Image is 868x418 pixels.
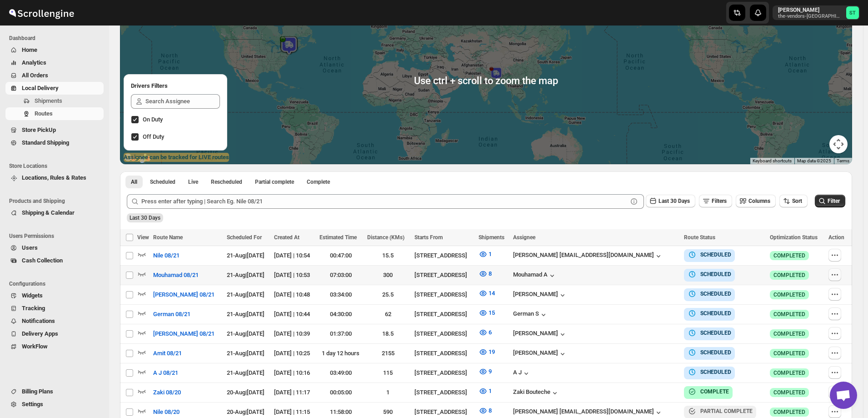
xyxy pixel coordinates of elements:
span: 8 [489,407,492,414]
b: SCHEDULED [700,349,731,356]
button: SCHEDULED [688,289,731,298]
button: Tracking [5,302,104,315]
span: 15 [489,309,495,316]
div: [STREET_ADDRESS] [414,329,473,338]
div: [DATE] | 10:44 [274,310,314,319]
span: 8 [489,270,492,277]
span: Home [22,46,37,53]
b: SCHEDULED [700,252,731,258]
button: Analytics [5,56,104,69]
span: Settings [22,401,43,408]
span: COMPLETED [773,252,805,259]
button: Zaki 08/20 [148,385,186,400]
span: Locations, Rules & Rates [22,174,86,181]
span: Action [828,234,844,241]
button: SCHEDULED [688,328,731,337]
div: [DATE] | 10:48 [274,290,314,299]
img: Google [122,152,152,164]
button: SCHEDULED [688,309,731,318]
input: Press enter after typing | Search Eg. Nile 08/21 [141,194,628,209]
button: German S [513,310,548,319]
span: 21-Aug | [DATE] [227,350,264,357]
span: Nile 08/21 [153,251,180,260]
span: Delivery Apps [22,330,58,337]
button: 9 [473,364,497,379]
button: [PERSON_NAME] [513,291,567,300]
span: COMPLETED [773,408,805,416]
span: COMPLETED [773,389,805,396]
button: [PERSON_NAME] 08/21 [148,327,220,341]
span: [PERSON_NAME] 08/21 [153,290,215,299]
div: [DATE] | 10:53 [274,271,314,280]
div: Mouhamad A [513,271,557,280]
span: COMPLETED [773,369,805,377]
span: Routes [35,110,53,117]
span: Shipments [479,234,504,241]
div: 01:37:00 [319,329,362,338]
button: Locations, Rules & Rates [5,171,104,184]
span: Tracking [22,305,45,312]
span: Store Locations [9,162,105,170]
span: Partial complete [255,178,294,186]
div: 25.5 [367,290,409,299]
div: [STREET_ADDRESS] [414,408,473,417]
span: Mouhamad 08/21 [153,271,199,280]
button: A J 08/21 [148,366,184,380]
span: Products and Shipping [9,197,105,205]
span: Billing Plans [22,388,53,395]
span: Assignee [513,234,535,241]
span: On Duty [143,116,163,123]
div: 03:34:00 [319,290,362,299]
span: 1 [489,251,492,257]
span: 21-Aug | [DATE] [227,252,264,259]
span: Notifications [22,317,55,324]
span: Route Status [684,234,715,241]
span: Estimated Time [319,234,357,241]
span: COMPLETED [773,330,805,337]
div: [DATE] | 10:54 [274,251,314,260]
button: 1 [473,384,497,398]
b: SCHEDULED [700,369,731,375]
button: SCHEDULED [688,250,731,259]
div: [STREET_ADDRESS] [414,290,473,299]
button: Last 30 Days [646,195,695,207]
span: Columns [748,198,770,204]
button: [PERSON_NAME] [EMAIL_ADDRESS][DOMAIN_NAME] [513,252,663,261]
div: [STREET_ADDRESS] [414,388,473,397]
b: SCHEDULED [700,291,731,297]
span: Amit 08/21 [153,349,182,358]
div: [PERSON_NAME] [513,349,567,358]
span: 1 [489,388,492,394]
span: 20-Aug | [DATE] [227,408,264,415]
button: 8 [473,267,497,281]
button: Keyboard shortcuts [753,158,792,164]
button: 14 [473,286,500,301]
b: SCHEDULED [700,310,731,317]
span: 21-Aug | [DATE] [227,291,264,298]
div: [DATE] | 11:15 [274,408,314,417]
input: Search Assignee [145,94,220,109]
button: [PERSON_NAME] [513,330,567,339]
span: German 08/21 [153,310,190,319]
button: SCHEDULED [688,368,731,377]
span: Scheduled [150,178,175,186]
button: 19 [473,345,500,359]
b: SCHEDULED [700,271,731,277]
div: 03:49:00 [319,368,362,378]
div: 07:03:00 [319,271,362,280]
span: 14 [489,290,495,297]
span: Simcha Trieger [846,6,859,19]
span: Route Name [153,234,183,241]
button: SCHEDULED [688,348,731,357]
span: 9 [489,368,492,375]
span: Zaki 08/20 [153,388,181,397]
div: [DATE] | 11:17 [274,388,314,397]
span: Off Duty [143,133,164,140]
span: 21-Aug | [DATE] [227,369,264,376]
span: Users [22,244,38,251]
span: All [131,178,137,186]
div: [DATE] | 10:16 [274,368,314,378]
